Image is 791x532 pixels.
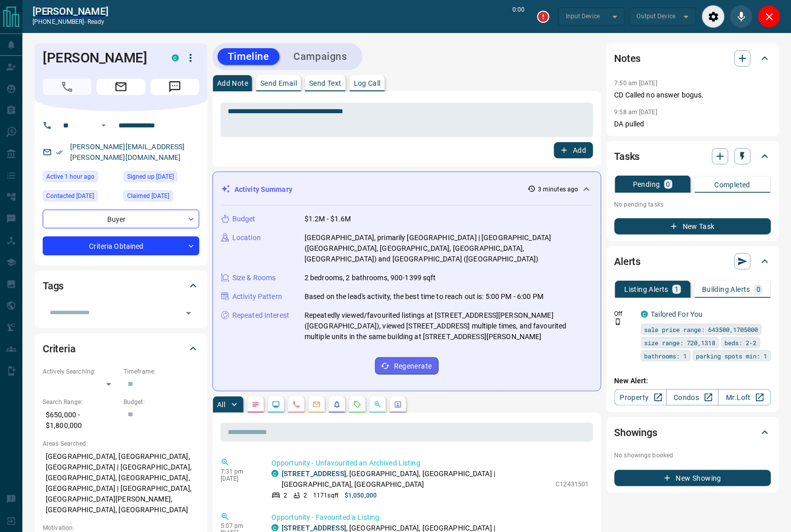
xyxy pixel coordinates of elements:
svg: Push Notification Only [615,318,622,325]
p: 9:58 am [DATE] [615,109,658,116]
p: Size & Rooms [232,273,276,283]
p: Budget [232,214,256,224]
svg: Notes [252,401,260,409]
a: Condos [666,389,719,406]
p: $1.2M - $1.6M [305,214,351,224]
h2: Notes [615,50,641,66]
button: New Task [615,218,771,235]
div: condos.ca [271,524,279,531]
span: Active 1 hour ago [46,172,95,182]
div: Criteria Obtained [43,237,199,255]
p: DA pulled [615,119,771,129]
div: condos.ca [641,311,648,318]
div: Thu Aug 07 2025 [124,171,199,185]
p: [PHONE_NUMBER] - [33,17,108,26]
svg: Calls [292,401,300,409]
p: Send Email [260,80,297,87]
p: Completed [715,181,751,188]
p: Pending [633,181,660,188]
p: 7:31 pm [221,468,256,475]
div: Tags [43,274,199,298]
button: Open [98,119,110,131]
p: Activity Summary [234,184,292,195]
span: Contacted [DATE] [46,191,94,201]
button: Open [181,306,196,320]
p: 5:07 pm [221,522,256,529]
span: bathrooms: 1 [645,351,687,361]
p: Building Alerts [702,286,750,293]
a: [STREET_ADDRESS] [282,524,346,532]
p: $650,000 - $1,800,000 [43,407,118,434]
p: [GEOGRAPHIC_DATA], primarily [GEOGRAPHIC_DATA] | [GEOGRAPHIC_DATA] ([GEOGRAPHIC_DATA], [GEOGRAPHI... [305,232,593,264]
div: condos.ca [172,54,179,61]
span: parking spots min: 1 [696,351,768,361]
p: Search Range: [43,397,118,407]
svg: Requests [353,401,361,409]
div: Mon Sep 15 2025 [124,190,199,205]
div: Buyer [43,210,199,228]
svg: Listing Alerts [333,401,341,409]
svg: Emails [313,401,321,409]
p: 1171 sqft [313,491,339,500]
div: Tasks [615,144,771,169]
p: 2 [303,491,307,500]
p: Opportunity - Favourited a Listing [271,512,589,523]
span: Call [43,79,92,95]
svg: Email Verified [56,149,63,156]
span: Signed up [DATE] [127,172,174,182]
p: 0:00 [513,5,525,28]
h2: Criteria [43,341,76,357]
div: Showings [615,420,771,445]
p: Based on the lead's activity, the best time to reach out is: 5:00 PM - 6:00 PM [305,291,543,302]
p: Opportunity - Unfavourited an Archived Listing [271,458,589,469]
h2: Alerts [615,253,641,270]
p: , [GEOGRAPHIC_DATA], [GEOGRAPHIC_DATA] | [GEOGRAPHIC_DATA], [GEOGRAPHIC_DATA] [282,469,551,490]
div: Mute [730,5,753,28]
a: Tailored For You [651,310,703,318]
p: Budget: [124,397,199,407]
button: Add [554,142,593,158]
h2: Tags [43,278,64,294]
p: Off [615,309,635,318]
div: Tue Sep 16 2025 [43,190,118,205]
p: Repeatedly viewed/favourited listings at [STREET_ADDRESS][PERSON_NAME] ([GEOGRAPHIC_DATA]), viewe... [305,310,593,342]
span: size range: 720,1318 [645,338,716,348]
p: [GEOGRAPHIC_DATA], [GEOGRAPHIC_DATA], [GEOGRAPHIC_DATA] | [GEOGRAPHIC_DATA], [GEOGRAPHIC_DATA], [... [43,448,199,518]
p: New Alert: [615,376,771,386]
p: Actively Searching: [43,367,118,376]
svg: Lead Browsing Activity [272,401,280,409]
a: [PERSON_NAME] [33,5,108,17]
span: ready [87,18,105,25]
p: Repeated Interest [232,310,289,321]
p: All [217,401,225,408]
p: Add Note [217,80,248,87]
p: Timeframe: [124,367,199,376]
span: Claimed [DATE] [127,191,169,201]
a: [STREET_ADDRESS] [282,470,346,478]
button: Timeline [218,48,280,65]
p: 0 [756,286,760,293]
p: Activity Pattern [232,291,282,302]
p: Send Text [309,80,342,87]
a: Property [615,389,667,406]
h2: Showings [615,424,658,441]
p: 3 minutes ago [538,185,578,194]
p: $1,050,000 [345,491,377,500]
span: beds: 2-2 [725,338,757,348]
a: [PERSON_NAME][EMAIL_ADDRESS][PERSON_NAME][DOMAIN_NAME] [70,143,185,161]
svg: Agent Actions [394,401,402,409]
p: 2 bedrooms, 2 bathrooms, 900-1399 sqft [305,273,436,283]
div: Notes [615,46,771,71]
p: CD Called no answer bogus. [615,90,771,101]
button: Campaigns [284,48,357,65]
button: New Showing [615,470,771,486]
div: Activity Summary3 minutes ago [221,180,593,199]
h2: Tasks [615,148,640,164]
p: C12431501 [556,480,589,489]
div: Close [758,5,781,28]
a: Mr.Loft [718,389,771,406]
p: 0 [666,181,671,188]
h1: [PERSON_NAME] [43,50,157,66]
p: Location [232,232,261,243]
